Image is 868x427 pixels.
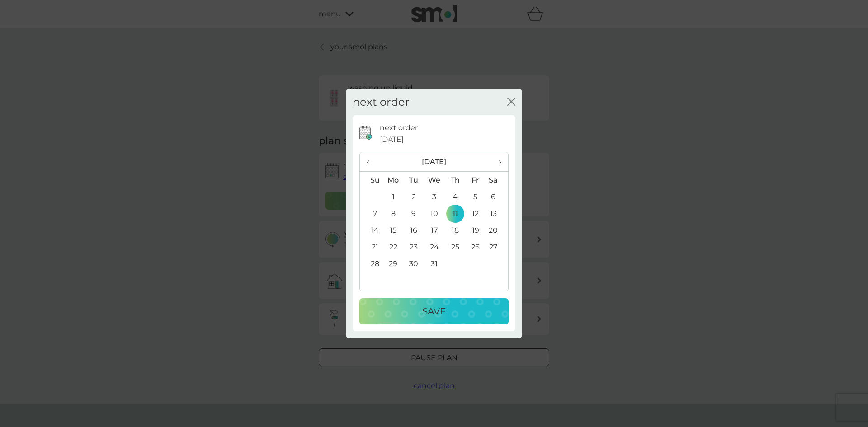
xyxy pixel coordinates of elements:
td: 3 [424,188,445,205]
td: 4 [445,188,465,205]
th: We [424,172,445,189]
td: 11 [445,205,465,222]
span: › [492,152,501,171]
td: 28 [360,255,383,272]
td: 9 [404,205,424,222]
td: 30 [404,255,424,272]
td: 27 [486,239,508,255]
p: Save [422,304,446,319]
td: 18 [445,222,465,239]
td: 7 [360,205,383,222]
td: 1 [383,188,404,205]
td: 14 [360,222,383,239]
h2: next order [353,96,410,109]
td: 20 [486,222,508,239]
td: 23 [404,239,424,255]
td: 16 [404,222,424,239]
td: 26 [465,239,486,255]
td: 21 [360,239,383,255]
td: 22 [383,239,404,255]
td: 2 [404,188,424,205]
td: 12 [465,205,486,222]
button: close [507,98,515,107]
td: 25 [445,239,465,255]
td: 19 [465,222,486,239]
th: Sa [486,172,508,189]
td: 6 [486,188,508,205]
td: 24 [424,239,445,255]
th: Th [445,172,465,189]
td: 5 [465,188,486,205]
th: Tu [404,172,424,189]
td: 15 [383,222,404,239]
span: ‹ [367,152,376,171]
td: 8 [383,205,404,222]
td: 31 [424,255,445,272]
span: [DATE] [380,134,404,145]
td: 13 [486,205,508,222]
th: Fr [465,172,486,189]
button: Save [359,298,509,324]
td: 10 [424,205,445,222]
th: [DATE] [383,152,486,172]
th: Su [360,172,383,189]
th: Mo [383,172,404,189]
p: next order [380,122,418,134]
td: 17 [424,222,445,239]
td: 29 [383,255,404,272]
